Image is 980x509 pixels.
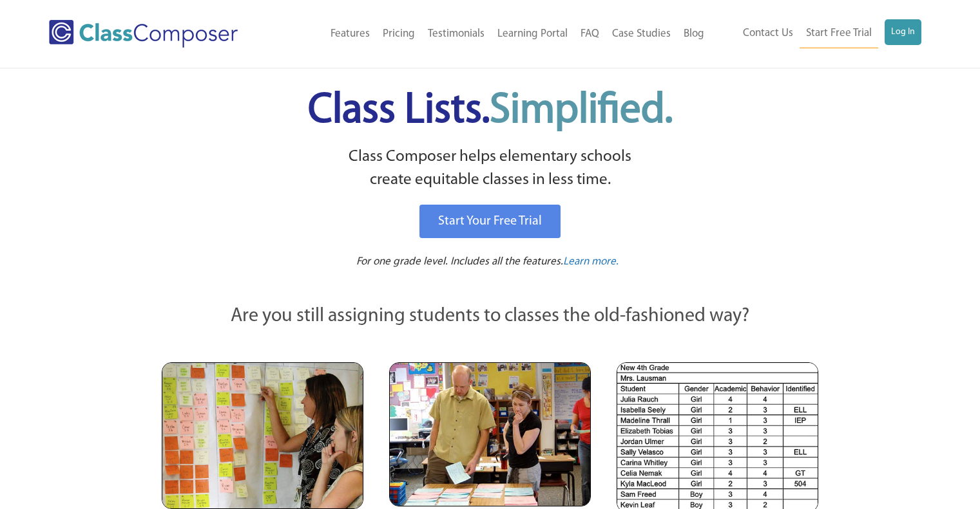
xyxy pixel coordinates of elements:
nav: Header Menu [711,19,921,48]
a: Features [324,20,376,48]
p: Class Composer helps elementary schools create equitable classes in less time. [160,145,821,192]
img: Blue and Pink Paper Cards [389,362,591,506]
span: Simplified. [490,90,673,132]
span: For one grade level. Includes all the features. [356,256,563,267]
a: Case Studies [606,20,677,48]
span: Class Lists. [308,90,673,132]
a: Log In [885,19,921,45]
a: Learn more. [563,254,619,270]
span: Start Your Free Trial [438,215,542,228]
a: Start Free Trial [800,19,878,48]
a: Pricing [376,20,421,48]
a: Learning Portal [491,20,574,48]
a: Blog [677,20,711,48]
a: Contact Us [736,19,800,48]
a: FAQ [574,20,606,48]
img: Class Composer [49,20,238,48]
nav: Header Menu [279,20,710,48]
a: Start Your Free Trial [419,205,561,238]
p: Are you still assigning students to classes the old-fashioned way? [162,302,819,331]
span: Learn more. [563,256,619,267]
a: Testimonials [421,20,491,48]
img: Teachers Looking at Sticky Notes [162,362,363,509]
